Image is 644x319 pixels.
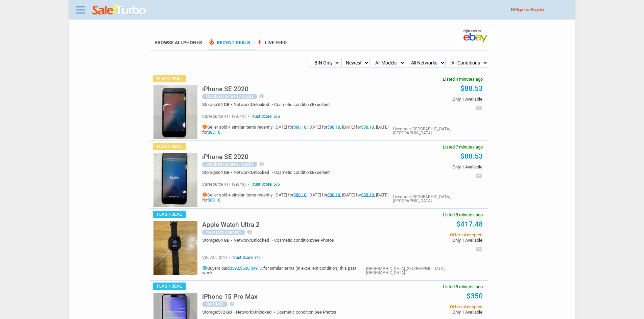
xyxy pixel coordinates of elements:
span: vlr673 0 (0%) [202,255,227,260]
div: Storage: [202,238,234,242]
span: Excellent [312,102,330,107]
span: bolt [256,38,263,45]
div: Cosmetic condition: [274,238,334,242]
div: Cosmetic condition: [277,310,336,314]
div: Cracked (Screen / Back) [202,94,257,99]
a: local_fire_departmentRecent Deals [208,40,250,50]
a: $88.18 [327,125,340,130]
i: help [229,301,235,307]
a: $88.18 [208,197,220,203]
h5: Apple Watch Ultra 2 [202,221,260,228]
span: Listed 8 minutes ago [443,285,483,289]
span: Only 1 Available [380,310,482,314]
a: $88.18 [361,125,374,130]
i: help [259,94,264,99]
a: boltLive Feed [256,40,287,50]
span: Unlocked [251,102,269,107]
i: info [202,192,207,197]
a: $88.53 [460,152,483,160]
div: Livermore,[GEOGRAPHIC_DATA],[GEOGRAPHIC_DATA] [393,127,482,135]
span: Offers Accepted [380,233,482,237]
div: Network: [234,102,274,107]
h5: Buyers paid , , for similar items (in excellent condition) this past week. [202,265,366,275]
a: $500 [240,265,249,270]
img: saleturbo.com - Online Deals and Discount Coupons [92,4,147,17]
a: $80.18 [293,192,306,197]
span: Trust Score: 5/5 [247,114,280,119]
a: $590 [230,265,239,270]
span: Excellent [312,170,330,175]
span: Listed 7 minutes ago [443,145,483,149]
span: Unlocked [251,170,269,175]
span: See Photos [314,310,336,315]
span: Only 1 Available [380,165,482,169]
a: $417.48 [456,220,483,228]
span: Only 1 Available [380,238,482,242]
i: email [476,246,482,252]
i: info [202,265,207,270]
a: $350 [467,292,483,300]
span: Flash Deal [153,143,186,150]
h5: iPhone 15 Pro Max [202,293,258,300]
a: Apple Watch Ultra 2 [202,223,260,228]
span: caresource 411 (99.7%) [202,114,246,119]
img: s-l225.jpg [153,85,197,139]
a: $88.18 [327,192,340,197]
h5: iPhone SE 2020 [202,154,248,160]
a: $491.5 [251,265,263,270]
span: Trust Score: ?/5 [228,255,261,260]
div: Cosmetic condition: [274,102,330,107]
div: Cosmetic condition: [274,170,330,175]
span: caresource 411 (99.7%) [202,182,246,187]
span: or [527,7,544,12]
img: s-l225.jpg [153,221,197,275]
span: 512 GB [218,310,232,315]
span: Phones [183,40,202,45]
span: Only 1 Available [380,97,482,101]
span: Unlocked [253,310,271,315]
div: Network: [234,170,274,175]
span: Flash Deal [153,75,186,82]
i: email [476,105,482,111]
span: 64 GB [218,170,230,175]
i: help [259,161,264,167]
div: Storage: [202,310,236,314]
a: $88.18 [208,130,220,135]
a: $88.18 [361,192,374,197]
div: Network: [234,238,274,242]
span: 64 GB [218,102,230,107]
a: iPhone SE 2020 [202,155,248,160]
h5: Seller sold 4 similar items recently: [DATE] for , [DATE] for , [DATE] for , [DATE] for . [202,124,393,135]
span: Flash Deal [153,283,186,290]
h5: Seller sold 4 similar items recently: [DATE] for , [DATE] for , [DATE] for , [DATE] for . [202,192,393,203]
a: Sign In [516,7,527,12]
span: Listed 4 minutes ago [443,77,483,81]
div: [GEOGRAPHIC_DATA],[GEOGRAPHIC_DATA],[GEOGRAPHIC_DATA] [366,267,482,275]
div: Storage: [202,102,234,107]
a: $88.53 [460,84,483,92]
a: $80.18 [293,125,306,130]
div: Livermore,[GEOGRAPHIC_DATA],[GEOGRAPHIC_DATA] [393,195,482,203]
span: Hi! [511,7,516,12]
a: iPhone 15 Pro Max [202,295,258,300]
span: Flash Deal [153,211,186,218]
span: See Photos [312,238,334,243]
i: email [476,172,482,179]
h5: iPhone SE 2020 [202,86,248,92]
img: s-l225.jpg [153,153,197,207]
div: Storage: [202,170,234,175]
a: Register [531,7,544,12]
i: help [247,229,252,235]
span: 64 GB [218,238,230,243]
div: New (box opened) [202,230,245,235]
a: Browse AllPhones [154,40,202,45]
span: Listed 8 minutes ago [443,213,483,217]
span: Offers Accepted [380,304,482,309]
div: Bad IMEI [202,301,228,307]
span: Unlocked [251,238,269,243]
span: Trust Score: 5/5 [247,182,280,187]
div: Network: [236,310,277,314]
a: iPhone SE 2020 [202,87,248,92]
i: info [202,124,207,129]
span: local_fire_department [208,38,215,45]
